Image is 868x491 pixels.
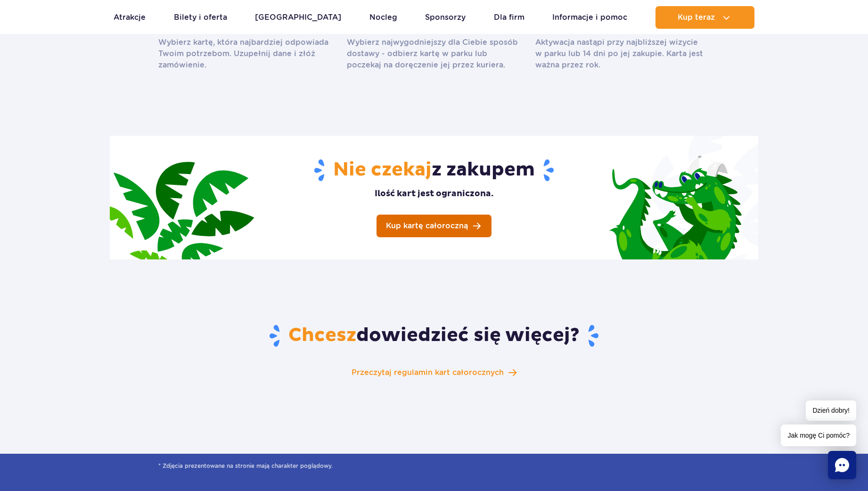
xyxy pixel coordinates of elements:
[425,6,466,29] a: Sponsorzy
[781,424,856,446] span: Jak mogę Ci pomóc?
[288,324,356,347] span: Chcesz
[655,6,754,29] button: Kup teraz
[535,37,710,71] p: Aktywacja nastąpi przy najbliższej wizycie w parku lub 14 dni po jej zakupie. Karta jest ważna pr...
[158,324,710,348] h2: dowiedzieć się więcej?
[333,158,432,182] span: Nie czekaj
[255,6,341,29] a: [GEOGRAPHIC_DATA]
[114,6,146,29] a: Atrakcje
[678,13,715,22] span: Kup teraz
[377,215,491,237] a: Kup kartę całoroczną
[158,37,333,71] p: Wybierz kartę, która najbardziej odpowiada Twoim potrzebom. Uzupełnij dane i złóż zamówienie.
[806,400,856,421] span: Dzień dobry!
[352,367,504,378] span: Przeczytaj regulamin kart całorocznych
[352,367,516,378] a: Przeczytaj regulamin kart całorocznych
[828,451,856,479] div: Chat
[386,222,468,230] span: Kup kartę całoroczną
[174,6,227,29] a: Bilety i oferta
[494,6,524,29] a: Dla firm
[369,6,397,29] a: Nocleg
[347,37,521,71] p: Wybierz najwygodniejszy dla Ciebie sposób dostawy - odbierz kartę w parku lub poczekaj na doręcze...
[158,461,710,471] span: * Zdjęcia prezentowane na stronie mają charakter poglądowy.
[552,6,627,29] a: Informacje i pomoc
[110,158,758,183] h2: z zakupem
[375,188,493,200] p: Ilość kart jest ograniczona.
